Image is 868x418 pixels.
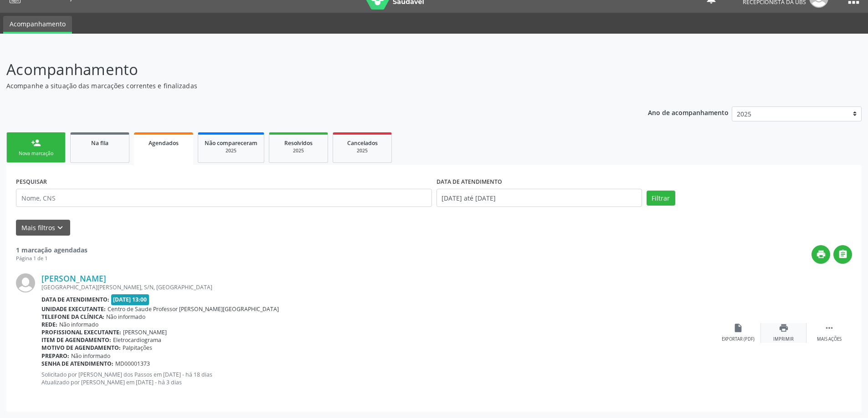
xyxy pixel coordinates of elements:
i: print [779,323,789,333]
b: Motivo de agendamento: [41,344,121,352]
span: [DATE] 13:00 [111,294,149,305]
img: img [16,273,35,292]
div: Imprimir [773,336,794,342]
span: Resolvidos [284,139,313,147]
b: Rede: [41,321,57,328]
strong: 1 marcação agendadas [16,246,87,254]
b: Telefone da clínica: [41,313,104,321]
span: Não compareceram [205,139,257,147]
div: Nova marcação [13,150,59,157]
b: Senha de atendimento: [41,360,113,368]
b: Unidade executante: [41,305,106,313]
span: Não informado [59,321,98,328]
span: Não informado [71,352,110,360]
b: Item de agendamento: [41,336,111,344]
b: Data de atendimento: [41,296,109,303]
b: Profissional executante: [41,328,121,336]
input: Nome, CNS [16,189,432,207]
span: Não informado [106,313,145,321]
i:  [838,249,848,259]
i: keyboard_arrow_down [55,223,65,233]
span: Cancelados [347,139,378,147]
b: Preparo: [41,352,69,360]
a: Acompanhamento [3,16,72,34]
div: Mais ações [817,336,842,342]
p: Ano de acompanhamento [648,106,729,118]
p: Acompanhamento [6,58,605,81]
i: print [816,249,826,259]
button: Filtrar [647,191,675,206]
label: PESQUISAR [16,175,47,189]
a: [PERSON_NAME] [41,273,106,283]
span: Na fila [91,139,108,147]
div: Exportar (PDF) [722,336,755,342]
p: Acompanhe a situação das marcações correntes e finalizadas [6,81,605,91]
button:  [833,245,852,264]
button: Mais filtroskeyboard_arrow_down [16,220,70,236]
div: Página 1 de 1 [16,255,87,262]
p: Solicitado por [PERSON_NAME] dos Passos em [DATE] - há 18 dias Atualizado por [PERSON_NAME] em [D... [41,371,715,386]
span: MD00001373 [115,360,150,368]
div: [GEOGRAPHIC_DATA][PERSON_NAME], S/N, [GEOGRAPHIC_DATA] [41,283,715,291]
span: Centro de Saude Professor [PERSON_NAME][GEOGRAPHIC_DATA] [108,305,279,313]
i: insert_drive_file [733,323,743,333]
i:  [824,323,834,333]
div: 2025 [339,147,385,154]
span: Agendados [149,139,179,147]
button: print [812,245,830,264]
span: [PERSON_NAME] [123,328,167,336]
span: Eletrocardiograma [113,336,161,344]
span: Palpitações [123,344,152,352]
div: person_add [31,138,41,148]
div: 2025 [276,147,321,154]
div: 2025 [205,147,257,154]
label: DATA DE ATENDIMENTO [437,175,502,189]
input: Selecione um intervalo [437,189,642,207]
